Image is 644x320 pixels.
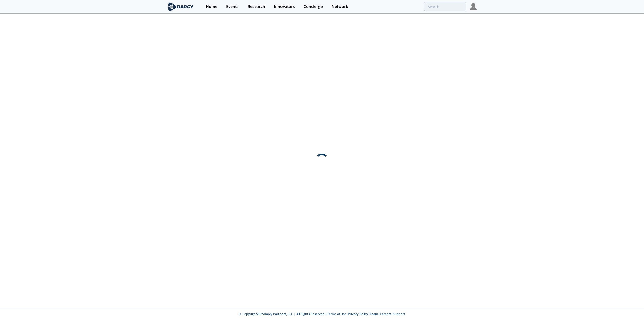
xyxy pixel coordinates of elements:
div: Research [248,5,265,9]
img: Profile [470,3,477,10]
div: Innovators [274,5,295,9]
a: Support [393,312,405,316]
p: © Copyright 2025 Darcy Partners, LLC | All Rights Reserved | | | | | [136,312,508,316]
a: Careers [380,312,391,316]
div: Network [332,5,348,9]
div: Home [206,5,217,9]
div: Concierge [304,5,323,9]
div: Events [226,5,239,9]
a: Terms of Use [327,312,346,316]
a: Team [370,312,378,316]
input: Advanced Search [424,2,466,11]
img: logo-wide.svg [167,2,194,11]
a: Privacy Policy [348,312,368,316]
